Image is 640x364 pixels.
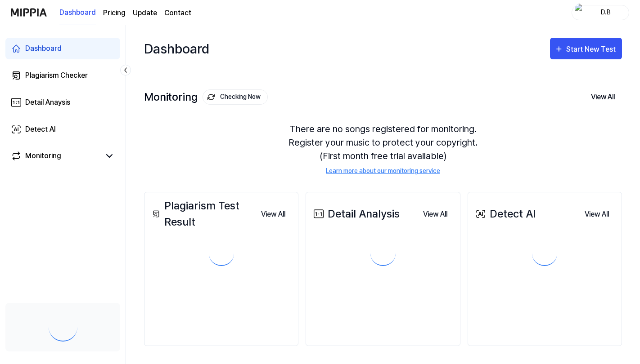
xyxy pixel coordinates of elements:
[133,8,157,18] a: Update
[25,43,62,54] div: Dashboard
[25,124,56,135] div: Detect AI
[588,7,623,17] div: D.B
[254,205,293,223] button: View All
[5,119,120,140] a: Detect AI
[575,4,586,22] img: profile
[550,38,622,59] button: Start New Test
[473,206,536,222] div: Detect AI
[11,151,100,161] a: Monitoring
[144,111,622,186] div: There are no songs registered for monitoring. Register your music to protect your copyright. (Fir...
[25,151,61,161] div: Monitoring
[254,205,293,223] a: View All
[203,89,268,105] button: Checking Now
[416,205,455,223] button: View All
[5,92,120,113] a: Detail Anaysis
[164,8,191,18] a: Contact
[25,97,70,108] div: Detail Anaysis
[144,89,268,105] div: Monitoring
[577,205,616,223] a: View All
[150,198,254,230] div: Plagiarism Test Result
[311,206,400,222] div: Detail Analysis
[207,93,215,101] img: monitoring Icon
[416,205,455,223] a: View All
[572,5,629,20] button: profileD.B
[103,8,126,18] a: Pricing
[5,38,120,59] a: Dashboard
[577,205,616,223] button: View All
[584,88,622,107] button: View All
[144,34,209,63] div: Dashboard
[566,44,617,55] div: Start New Test
[5,65,120,86] a: Plagiarism Checker
[326,166,440,176] a: Learn more about our monitoring service
[59,0,96,25] a: Dashboard
[25,70,88,81] div: Plagiarism Checker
